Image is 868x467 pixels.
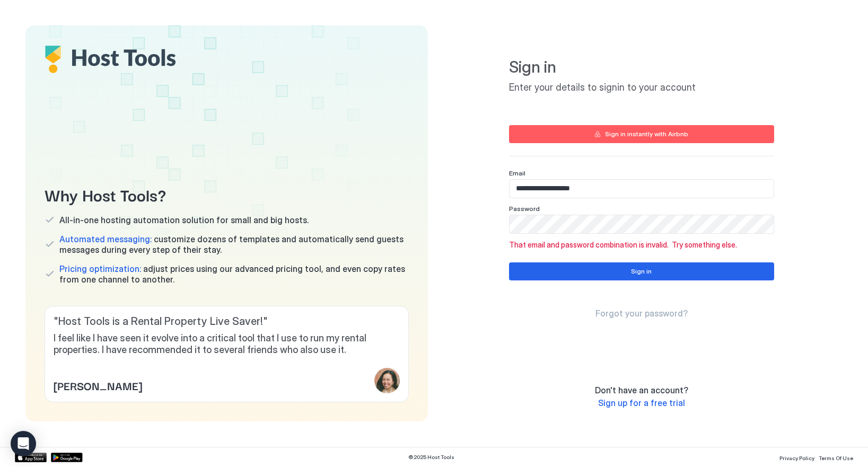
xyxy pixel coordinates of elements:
span: Privacy Policy [779,455,814,461]
span: I feel like I have seen it evolve into a critical tool that I use to run my rental properties. I ... [54,332,400,356]
a: Google Play Store [51,453,83,462]
span: Automated messaging: [59,234,152,244]
span: That email and password combination is invalid. Try something else. [509,240,774,250]
span: Email [509,169,525,177]
span: Password [509,205,540,213]
a: Privacy Policy [779,452,814,463]
a: App Store [15,453,47,462]
div: Open Intercom Messenger [11,431,36,456]
button: Sign in [509,262,774,280]
button: Sign in instantly with Airbnb [509,125,774,143]
input: Input Field [510,180,774,198]
span: [PERSON_NAME] [54,377,142,393]
span: Sign in [509,57,774,77]
span: © 2025 Host Tools [408,454,454,461]
span: Don't have an account? [595,385,688,395]
a: Sign up for a free trial [598,398,685,409]
input: Input Field [510,215,774,233]
div: profile [374,368,400,393]
a: Forgot your password? [595,308,688,319]
span: All-in-one hosting automation solution for small and big hosts. [59,215,309,225]
span: Sign up for a free trial [598,398,685,408]
div: Sign in [631,267,652,276]
a: Terms Of Use [819,452,853,463]
span: Why Host Tools? [45,182,409,206]
span: adjust prices using our advanced pricing tool, and even copy rates from one channel to another. [59,263,409,285]
div: Sign in instantly with Airbnb [605,129,688,139]
span: Terms Of Use [819,455,853,461]
span: Enter your details to signin to your account [509,82,774,94]
span: customize dozens of templates and automatically send guests messages during every step of their s... [59,234,409,255]
span: " Host Tools is a Rental Property Live Saver! " [54,315,400,328]
span: Pricing optimization: [59,263,141,274]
